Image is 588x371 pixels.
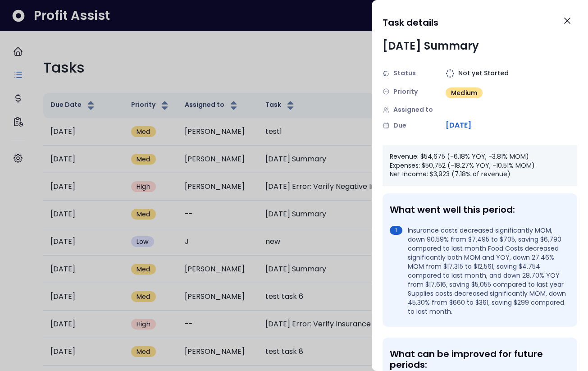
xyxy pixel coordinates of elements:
span: Medium [451,88,477,97]
h1: Task details [383,14,438,31]
img: Not yet Started [446,69,455,78]
div: Revenue: $54,675 (-6.18% YOY, -3.81% MOM) Expenses: $50,752 (-18.27% YOY, -10.51% MOM) Net Income... [383,145,577,186]
div: [DATE] Summary [383,38,479,54]
div: What went well this period: [390,204,566,215]
li: Insurance costs decreased significantly MOM, down 90.59% from $7,495 to $705, saving $6,790 compa... [390,226,566,316]
span: Not yet Started [458,69,509,78]
button: Close [557,11,577,31]
img: Status [383,70,390,77]
span: Priority [393,87,418,96]
div: What can be improved for future periods: [390,348,566,370]
span: [DATE] [446,120,471,131]
span: Status [393,69,416,78]
span: Due [393,121,406,130]
span: Assigned to [393,105,433,115]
